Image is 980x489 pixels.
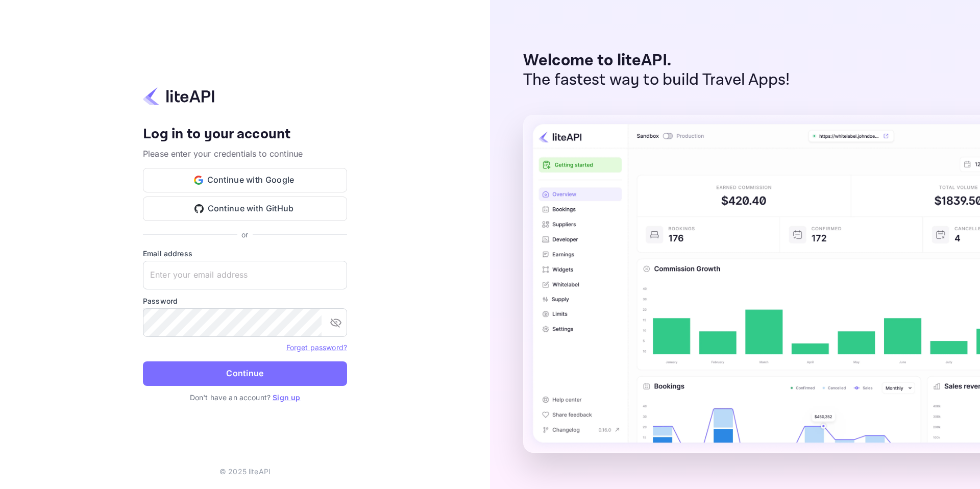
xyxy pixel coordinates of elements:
a: Sign up [273,393,300,402]
button: Continue with Google [143,168,347,192]
a: Forget password? [286,342,347,352]
button: toggle password visibility [326,312,346,333]
img: liteapi [143,86,214,106]
p: or [241,229,248,240]
p: © 2025 liteAPI [219,466,271,477]
label: Password [143,296,347,306]
a: Forget password? [286,343,347,352]
label: Email address [143,248,347,259]
p: Welcome to liteAPI. [523,51,790,70]
button: Continue [143,361,347,386]
h4: Log in to your account [143,126,347,143]
p: Don't have an account? [143,392,347,403]
p: Please enter your credentials to continue [143,148,347,160]
input: Enter your email address [143,261,347,289]
p: The fastest way to build Travel Apps! [523,70,790,90]
button: Continue with GitHub [143,197,347,221]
